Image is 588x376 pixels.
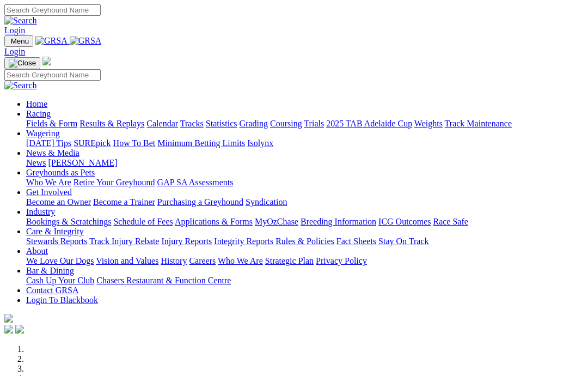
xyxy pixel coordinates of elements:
[70,36,102,46] img: GRSA
[26,187,72,197] a: Get Involved
[378,217,431,226] a: ICG Outcomes
[316,256,367,265] a: Privacy Policy
[35,36,68,46] img: GRSA
[4,314,13,323] img: logo-grsa-white.png
[4,4,101,16] input: Search
[326,119,412,128] a: 2025 TAB Adelaide Cup
[26,119,584,129] div: Racing
[79,119,144,128] a: Results & Replays
[26,109,51,118] a: Racing
[26,295,98,305] a: Login To Blackbook
[206,119,237,128] a: Statistics
[26,129,60,138] a: Wagering
[161,236,212,246] a: Injury Reports
[378,236,428,246] a: Stay On Track
[180,119,204,128] a: Tracks
[414,119,443,128] a: Weights
[26,256,94,265] a: We Love Our Dogs
[26,236,584,246] div: Care & Integrity
[113,217,173,226] a: Schedule of Fees
[26,158,584,168] div: News & Media
[265,256,314,265] a: Strategic Plan
[4,16,37,26] img: Search
[26,197,91,207] a: Become an Owner
[4,26,25,35] a: Login
[247,138,273,148] a: Isolynx
[15,325,24,333] img: twitter.svg
[246,197,287,207] a: Syndication
[4,57,40,69] button: Toggle navigation
[96,256,158,265] a: Vision and Values
[42,57,51,65] img: logo-grsa-white.png
[93,197,155,207] a: Become a Trainer
[73,178,155,187] a: Retire Your Greyhound
[157,138,245,148] a: Minimum Betting Limits
[26,236,87,246] a: Stewards Reports
[270,119,302,128] a: Coursing
[4,35,33,47] button: Toggle navigation
[4,47,25,56] a: Login
[445,119,512,128] a: Track Maintenance
[301,217,376,226] a: Breeding Information
[73,138,111,148] a: SUREpick
[255,217,298,226] a: MyOzChase
[26,138,71,148] a: [DATE] Tips
[89,236,159,246] a: Track Injury Rebate
[26,276,584,286] div: Bar & Dining
[96,276,231,285] a: Chasers Restaurant & Function Centre
[4,325,13,333] img: facebook.svg
[26,286,78,295] a: Contact GRSA
[26,119,77,128] a: Fields & Form
[26,227,84,236] a: Care & Integrity
[157,178,234,187] a: GAP SA Assessments
[157,197,243,207] a: Purchasing a Greyhound
[189,256,216,265] a: Careers
[11,37,29,45] span: Menu
[304,119,324,128] a: Trials
[146,119,178,128] a: Calendar
[433,217,468,226] a: Race Safe
[26,266,74,275] a: Bar & Dining
[218,256,263,265] a: Who We Are
[9,59,36,68] img: Close
[240,119,268,128] a: Grading
[26,197,584,207] div: Get Involved
[26,207,55,216] a: Industry
[275,236,334,246] a: Rules & Policies
[26,217,584,227] div: Industry
[26,138,584,148] div: Wagering
[214,236,273,246] a: Integrity Reports
[113,138,156,148] a: How To Bet
[161,256,187,265] a: History
[4,81,37,90] img: Search
[26,99,47,108] a: Home
[26,276,94,285] a: Cash Up Your Club
[175,217,253,226] a: Applications & Forms
[26,246,48,256] a: About
[336,236,376,246] a: Fact Sheets
[4,69,101,81] input: Search
[26,158,46,167] a: News
[26,217,111,226] a: Bookings & Scratchings
[26,168,95,177] a: Greyhounds as Pets
[26,178,71,187] a: Who We Are
[26,178,584,187] div: Greyhounds as Pets
[26,148,79,157] a: News & Media
[48,158,117,167] a: [PERSON_NAME]
[26,256,584,266] div: About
